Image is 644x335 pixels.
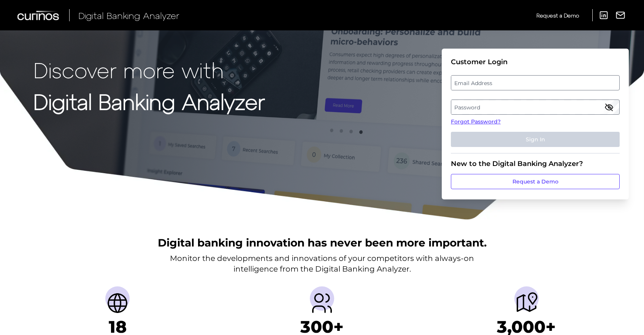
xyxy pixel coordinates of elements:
a: Request a Demo [451,174,620,189]
button: Sign In [451,132,620,147]
div: Customer Login [451,58,620,66]
label: Password [451,100,619,114]
span: Request a Demo [536,12,579,19]
p: Monitor the developments and innovations of your competitors with always-on intelligence from the... [170,253,474,274]
img: Countries [105,291,130,315]
label: Email Address [451,76,619,90]
img: Curinos [17,11,60,20]
img: Journeys [514,291,539,315]
div: New to the Digital Banking Analyzer? [451,160,620,168]
a: Request a Demo [536,9,579,22]
img: Providers [310,291,334,315]
strong: Digital Banking Analyzer [33,88,265,114]
p: Discover more with [33,58,265,82]
span: Digital Banking Analyzer [78,10,179,21]
h2: Digital banking innovation has never been more important. [158,235,487,250]
a: Forgot Password? [451,118,620,126]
